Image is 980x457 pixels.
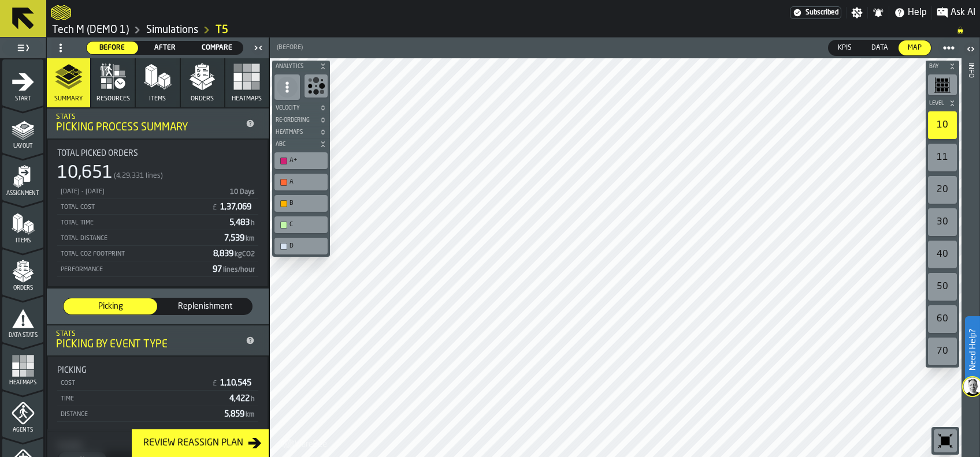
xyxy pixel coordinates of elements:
span: Summary [54,95,83,103]
div: Menu Subscription [790,6,841,19]
button: button-Review Reassign Plan [132,429,269,457]
button: button- [272,126,330,138]
span: 10 Days [230,189,255,196]
span: 1,37,069 [220,203,254,211]
div: button-toolbar-undefined [272,214,330,235]
span: km [246,411,255,418]
li: menu Heatmaps [2,343,43,389]
span: h [251,220,255,227]
div: Stats [56,330,241,338]
label: button-switch-multi-Map [898,40,931,56]
span: Start [2,96,43,102]
label: button-switch-multi-Before [86,41,139,55]
div: button-toolbar-undefined [926,238,959,271]
span: Data [867,43,893,53]
label: button-switch-multi-Data [862,40,898,56]
div: Time [60,395,225,403]
span: (4,29,331 lines) [114,172,163,180]
label: button-toggle-Open [963,40,979,61]
span: h [251,396,255,403]
div: A+ [277,155,325,167]
a: link-to-/wh/i/48b63d5b-7b01-4ac5-b36e-111296781b18 [52,24,129,36]
div: button-toolbar-undefined [926,109,959,141]
span: 97 [213,265,256,274]
div: stat-Total Picked Orders [48,140,268,286]
div: thumb [158,298,252,314]
label: button-toggle-Ask AI [932,6,980,20]
li: menu Assignment [2,154,43,200]
span: Bay [927,63,946,70]
span: 1,10,545 [220,379,254,387]
div: StatList-item-Total Time [57,215,258,230]
button: button- [926,61,959,72]
span: 8,839 [213,250,256,258]
span: 7,539 [224,234,256,242]
div: button-toolbar-undefined [272,150,330,171]
div: B [277,197,325,209]
span: Level [927,100,946,107]
div: button-toolbar-undefined [931,427,959,455]
div: StatList-item-Cost [57,375,258,391]
div: thumb [139,42,191,54]
div: button-toolbar-undefined [926,271,959,303]
label: Need Help? [966,317,979,382]
a: link-to-/wh/i/48b63d5b-7b01-4ac5-b36e-111296781b18/settings/billing [790,6,841,19]
label: button-toggle-Toggle Full Menu [2,40,43,56]
span: Assignment [2,190,43,197]
div: Title [57,366,258,375]
span: Compare [196,43,238,53]
a: logo-header [51,2,71,23]
span: Picking [57,366,87,375]
label: button-switch-multi-KPIs [828,40,862,56]
span: kgCO2 [235,251,255,258]
span: Velocity [273,105,317,111]
div: Performance [60,266,208,274]
div: button-toolbar-undefined [302,72,330,102]
span: Agents [2,427,43,433]
div: StatList-item-Distance [57,406,258,422]
span: £ [213,380,217,388]
a: logo-header [272,432,337,455]
div: A [289,178,324,186]
div: StatList-item-Total Distance [57,230,258,246]
button: button- [272,102,330,114]
div: 50 [928,273,957,301]
button: button- [926,98,959,109]
div: button-toolbar-undefined [926,141,959,174]
div: thumb [862,40,897,55]
span: Items [149,95,166,103]
div: StatList-item-Time [57,391,258,406]
div: stat-Picking [48,357,268,431]
span: (Before) [277,44,303,51]
span: Heatmaps [2,380,43,386]
label: button-switch-multi-Picking [63,298,158,315]
button: button- [272,114,330,126]
span: Ask AI [951,6,975,20]
div: 20 [928,176,957,204]
div: StatList-item-Performance [57,261,258,277]
label: button-toggle-Notifications [868,7,889,18]
div: button-toolbar-undefined [926,206,959,238]
label: button-toggle-Close me [250,41,266,55]
div: button-toolbar-undefined [926,72,959,98]
span: lines/hour [223,267,255,274]
div: Review Reassign Plan [139,436,248,450]
span: Replenishment [163,301,247,312]
div: button-toolbar-undefined [272,171,330,193]
div: thumb [64,298,157,314]
label: button-switch-multi-Compare [191,41,243,55]
span: Re-Ordering [273,117,317,123]
div: Total Time [60,219,225,227]
svg: Reset zoom and position [936,432,955,450]
div: D [289,242,324,250]
span: 4,422 [229,395,256,403]
div: Info [967,61,975,454]
span: Items [2,238,43,244]
span: Help [908,6,927,20]
div: Stats [56,113,241,121]
label: button-toggle-Help [889,6,931,20]
nav: Breadcrumb [51,23,975,37]
div: thumb [87,42,138,54]
span: ABC [273,141,317,148]
div: button-toolbar-undefined [926,335,959,368]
